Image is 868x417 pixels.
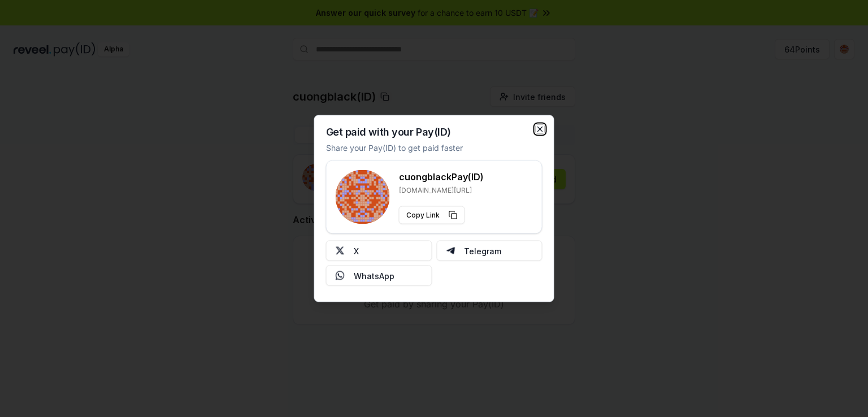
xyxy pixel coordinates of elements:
[446,246,455,255] img: Telegram
[399,186,484,195] p: [DOMAIN_NAME][URL]
[436,241,542,261] button: Telegram
[336,246,345,255] img: X
[326,266,432,286] button: WhatsApp
[399,206,465,224] button: Copy Link
[336,271,345,280] img: Whatsapp
[326,127,451,137] h2: Get paid with your Pay(ID)
[326,142,463,154] p: Share your Pay(ID) to get paid faster
[399,170,484,184] h3: cuongblack Pay(ID)
[326,241,432,261] button: X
